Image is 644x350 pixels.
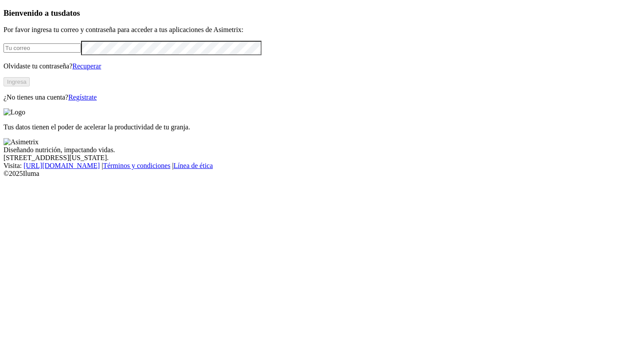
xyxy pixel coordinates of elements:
img: Asimetrix [4,138,39,146]
a: Línea de ética [173,162,213,169]
a: Regístrate [68,93,97,101]
div: © 2025 Iluma [4,170,640,178]
div: [STREET_ADDRESS][US_STATE]. [4,154,640,162]
button: Ingresa [4,77,30,86]
p: Tus datos tienen el poder de acelerar la productividad de tu granja. [4,123,640,131]
div: Visita : | | [4,162,640,170]
input: Tu correo [4,43,81,53]
p: Olvidaste tu contraseña? [4,62,640,70]
p: Por favor ingresa tu correo y contraseña para acceder a tus aplicaciones de Asimetrix: [4,26,640,34]
a: Términos y condiciones [103,162,170,169]
h3: Bienvenido a tus [4,8,640,18]
img: Logo [4,108,25,116]
p: ¿No tienes una cuenta? [4,93,640,101]
a: Recuperar [72,62,101,70]
a: [URL][DOMAIN_NAME] [24,162,100,169]
span: datos [61,8,80,18]
div: Diseñando nutrición, impactando vidas. [4,146,640,154]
